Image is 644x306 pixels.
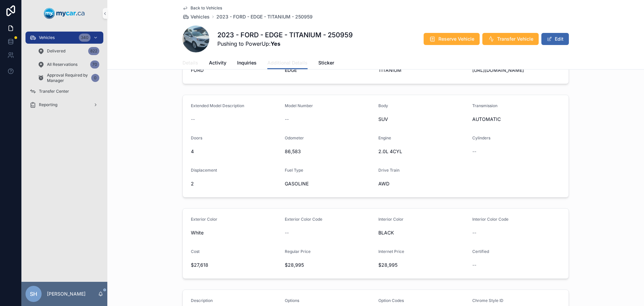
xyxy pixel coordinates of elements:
[34,58,103,71] a: All Reservations70
[318,57,334,70] a: Sticker
[191,168,217,173] span: Displacement
[267,57,308,70] a: Additional Details
[79,34,91,42] div: 340
[217,40,353,48] span: Pushing to PowerUp:
[285,217,322,222] span: Exterior Color Code
[191,298,213,303] span: Description
[472,116,561,123] span: AUTOMATIC
[378,116,467,123] span: SUV
[209,57,226,70] a: Activity
[285,116,289,123] span: --
[39,102,57,107] span: Reporting
[90,60,99,69] div: 70
[472,67,561,74] span: [URL][DOMAIN_NAME]
[47,73,89,83] span: Approval Required by Manager
[472,103,497,108] span: Transmission
[378,217,404,222] span: Interior Color
[378,229,467,236] span: BLACK
[182,5,222,11] a: Back to Vehicles
[182,13,210,20] a: Vehicles
[472,249,489,254] span: Certified
[191,103,244,108] span: Extended Model Description
[378,67,467,74] span: TITANIUM
[47,48,65,54] span: Delivered
[191,262,279,268] span: $27,618
[25,85,103,97] a: Transfer Center
[271,40,280,47] strong: Yes
[472,148,476,155] span: --
[378,148,467,155] span: 2.0L 4CYL
[191,180,279,187] span: 2
[267,59,308,66] span: Additional Details
[44,8,85,19] img: App logo
[39,89,69,94] span: Transfer Center
[438,36,474,42] span: Reserve Vehicle
[191,148,279,155] span: 4
[424,33,480,45] button: Reserve Vehicle
[285,298,299,303] span: Options
[472,229,476,236] span: --
[378,103,388,108] span: Body
[182,59,198,66] span: Details
[34,72,103,84] a: Approval Required by Manager0
[378,135,391,140] span: Engine
[25,99,103,111] a: Reporting
[285,103,313,108] span: Model Number
[39,35,55,40] span: Vehicles
[237,57,257,70] a: Inquiries
[191,217,217,222] span: Exterior Color
[217,30,353,40] h1: 2023 - FORD - EDGE - TITANIUM - 250959
[191,67,279,74] span: FORD
[47,291,86,297] p: [PERSON_NAME]
[191,135,202,140] span: Doors
[285,229,289,236] span: --
[378,168,399,173] span: Drive Train
[482,33,539,45] button: Transfer Vehicle
[285,262,373,268] span: $28,995
[378,249,404,254] span: Internet Price
[191,13,210,20] span: Vehicles
[541,33,569,45] button: Edit
[191,5,222,11] span: Back to Vehicles
[88,47,99,55] div: 822
[285,67,373,74] span: EDGE
[472,135,490,140] span: Cylinders
[285,135,304,140] span: Odometer
[318,59,334,66] span: Sticker
[25,32,103,44] a: Vehicles340
[237,59,257,66] span: Inquiries
[285,148,373,155] span: 86,583
[378,262,467,268] span: $28,995
[21,27,107,120] div: scrollable content
[285,249,311,254] span: Regular Price
[47,62,77,67] span: All Reservations
[216,13,313,20] a: 2023 - FORD - EDGE - TITANIUM - 250959
[378,180,467,187] span: AWD
[285,180,373,187] span: GASOLINE
[472,217,508,222] span: Interior Color Code
[378,298,404,303] span: Option Codes
[191,249,200,254] span: Cost
[472,262,476,268] span: --
[34,45,103,57] a: Delivered822
[209,59,226,66] span: Activity
[285,168,303,173] span: Fuel Type
[30,290,37,298] span: SH
[497,36,533,42] span: Transfer Vehicle
[472,298,503,303] span: Chrome Style ID
[191,116,195,123] span: --
[91,74,99,82] div: 0
[182,57,198,70] a: Details
[191,229,204,236] span: White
